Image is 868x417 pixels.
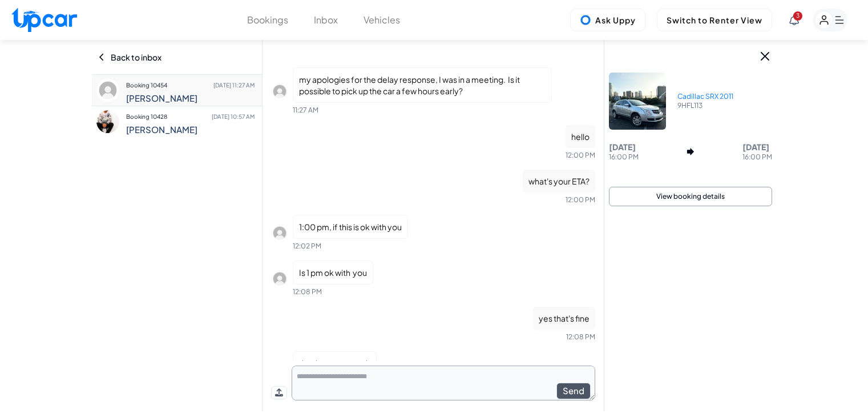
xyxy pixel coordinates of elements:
span: 12:02 PM [293,242,321,250]
button: Inbox [314,13,338,27]
p: Is 1 pm ok with you [293,260,373,284]
button: Bookings [247,13,288,27]
div: Back to inbox [98,40,256,74]
h4: [PERSON_NAME] [126,125,255,135]
p: 1:00 pm, if this is ok with you [293,215,408,239]
p: [DATE] [609,141,639,153]
p: 9HFL113 [677,101,733,110]
span: 12:00 PM [566,195,595,204]
img: Upcar Logo [11,7,77,32]
img: Car Image [609,73,666,130]
h4: [PERSON_NAME] [126,93,255,103]
span: [DATE] 10:57 AM [212,109,255,125]
img: profile [271,83,288,100]
p: my apologies for the delay response, I was in a meeting. Is it possible to pick up the car a few ... [293,67,552,103]
span: You have new notifications [793,11,802,21]
span: 11:27 AM [293,106,318,114]
button: View booking details [609,187,772,206]
span: [DATE] 11:27 AM [213,77,255,93]
button: Ask Uppy [570,9,645,31]
button: Switch to Renter View [657,9,772,31]
p: 16:00 PM [609,153,639,162]
img: profile [96,110,119,133]
button: Send [556,383,591,399]
p: Booking 10428 [126,109,255,125]
img: profile [271,224,288,242]
p: what's your ETA? [523,170,595,193]
p: Cadillac SRX 2011 [677,92,733,101]
p: thank you so much [293,351,377,375]
span: 12:08 PM [293,287,322,296]
button: Vehicles [364,13,400,27]
p: 16:00 PM [742,153,772,162]
span: 12:08 PM [566,332,595,341]
p: [DATE] [742,141,772,153]
p: hello [566,125,595,148]
img: profile [271,270,288,287]
span: 12:00 PM [566,151,595,159]
img: Uppy [580,14,591,26]
p: Booking 10454 [126,77,255,93]
p: yes that's fine [533,307,595,330]
div: View Notifications [789,15,799,25]
img: profile [96,79,119,102]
